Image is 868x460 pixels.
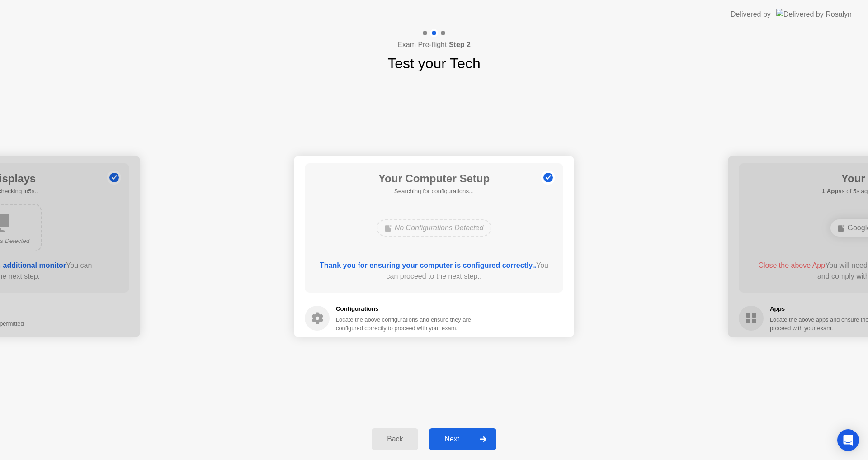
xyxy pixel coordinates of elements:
div: Locate the above configurations and ensure they are configured correctly to proceed with your exam. [336,315,473,332]
div: You can proceed to the next step.. [318,260,551,282]
div: Next [432,435,472,443]
div: Open Intercom Messenger [837,429,859,451]
h4: Exam Pre-flight: [397,39,471,50]
button: Back [372,428,418,450]
h5: Searching for configurations... [378,187,490,196]
button: Next [429,428,496,450]
img: Delivered by Rosalyn [776,9,852,19]
div: No Configurations Detected [377,219,492,237]
div: Back [374,435,415,443]
b: Step 2 [449,41,471,48]
b: Thank you for ensuring your computer is configured correctly.. [320,261,536,269]
h5: Configurations [336,304,473,313]
h1: Test your Tech [387,52,481,74]
div: Delivered by [731,9,771,20]
h1: Your Computer Setup [378,171,490,187]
